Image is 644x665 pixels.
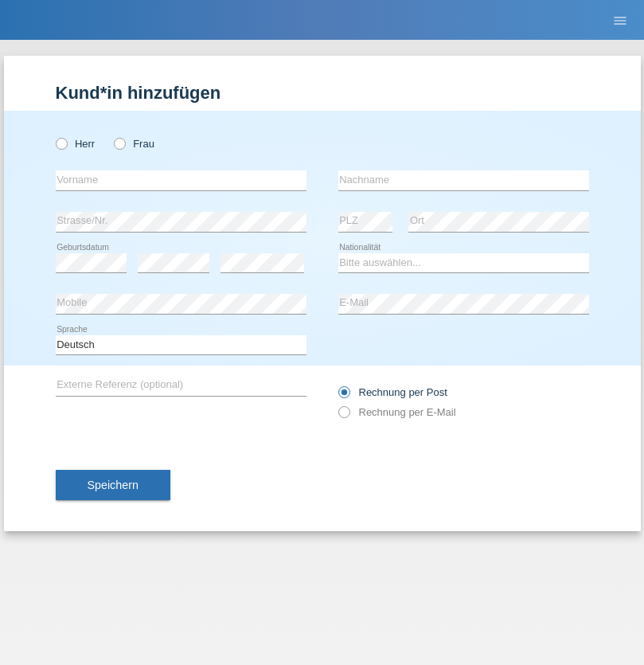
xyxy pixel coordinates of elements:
input: Herr [56,138,66,148]
input: Rechnung per Post [338,386,349,406]
label: Rechnung per E-Mail [338,406,456,418]
a: menu [604,15,636,25]
input: Frau [114,138,124,148]
label: Rechnung per Post [338,386,447,398]
label: Herr [56,138,96,150]
h1: Kund*in hinzufügen [56,83,589,103]
span: Speichern [88,479,139,491]
input: Rechnung per E-Mail [338,406,349,426]
i: menu [612,13,628,29]
button: Speichern [56,470,170,500]
label: Frau [114,138,154,150]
